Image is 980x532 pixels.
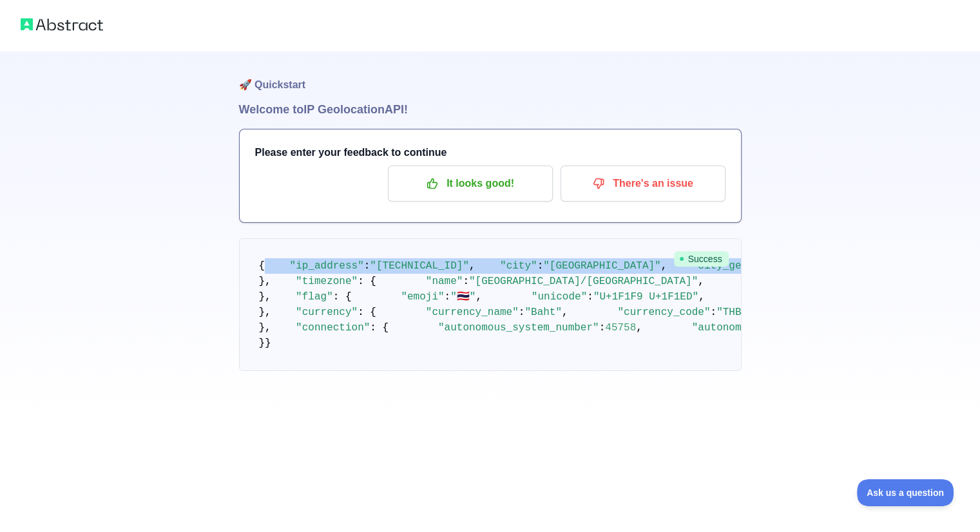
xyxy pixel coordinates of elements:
[239,100,742,119] h1: Welcome to IP Geolocation API!
[426,276,463,287] span: "name"
[296,291,333,303] span: "flag"
[370,322,389,334] span: : {
[358,276,376,287] span: : {
[698,291,705,303] span: ,
[364,260,370,272] span: :
[692,322,890,334] span: "autonomous_system_organization"
[532,291,587,303] span: "unicode"
[661,260,668,272] span: ,
[674,251,729,267] span: Success
[426,307,519,318] span: "currency_name"
[570,173,716,195] p: There's an issue
[636,322,642,334] span: ,
[543,260,660,272] span: "[GEOGRAPHIC_DATA]"
[587,291,593,303] span: :
[593,291,698,303] span: "U+1F1F9 U+1F1ED"
[21,15,103,33] img: Abstract logo
[617,307,710,318] span: "currency_code"
[476,291,482,303] span: ,
[239,52,742,100] h1: 🚀 Quickstart
[388,166,553,202] button: It looks good!
[445,291,451,303] span: :
[524,307,562,318] span: "Baht"
[519,307,525,318] span: :
[561,166,725,202] button: There's an issue
[450,291,476,303] span: "🇹🇭"
[710,307,716,318] span: :
[296,322,370,334] span: "connection"
[296,276,358,287] span: "timezone"
[469,276,698,287] span: "[GEOGRAPHIC_DATA]/[GEOGRAPHIC_DATA]"
[500,260,537,272] span: "city"
[358,307,376,318] span: : {
[469,260,476,272] span: ,
[716,307,747,318] span: "THB"
[605,322,636,334] span: 45758
[463,276,469,287] span: :
[398,173,543,195] p: It looks good!
[255,145,725,160] h3: Please enter your feedback to continue
[599,322,606,334] span: :
[698,276,704,287] span: ,
[537,260,544,272] span: :
[401,291,444,303] span: "emoji"
[296,307,358,318] span: "currency"
[333,291,352,303] span: : {
[857,479,954,506] iframe: Toggle Customer Support
[562,307,568,318] span: ,
[259,260,265,272] span: {
[290,260,364,272] span: "ip_address"
[438,322,599,334] span: "autonomous_system_number"
[370,260,469,272] span: "[TECHNICAL_ID]"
